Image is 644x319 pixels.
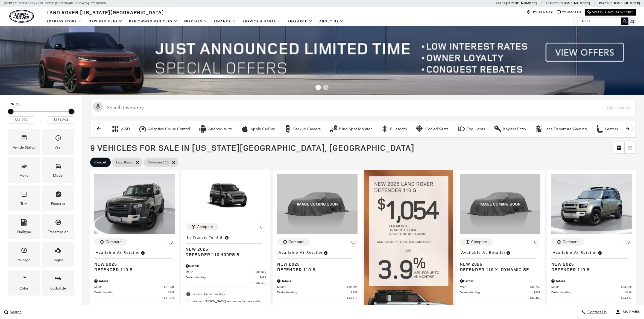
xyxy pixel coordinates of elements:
span: $689 [351,290,358,294]
span: MSRP [94,285,164,289]
span: $689 [534,290,540,294]
div: Lane Departure Warning [545,127,587,132]
div: Make [19,173,28,179]
a: Dealer Handling $689 [277,290,358,294]
span: Vehicle is in stock and ready for immediate delivery. Due to demand, availability is subject to c... [140,250,145,256]
span: Defender 110 400PS S [186,252,262,257]
span: Transmission [55,218,62,229]
button: Backup CameraBackup Camera [281,123,324,135]
input: Search Inventory [90,99,636,116]
span: My Profile [620,310,640,315]
div: Features [51,201,65,207]
button: Compare Vehicle [551,238,584,246]
a: [STREET_ADDRESS] • [US_STATE][GEOGRAPHIC_DATA], CO 80905 [4,1,106,5]
a: $81,974 [94,296,175,300]
a: Dealer Handling $689 [186,275,266,279]
span: Service [546,1,558,5]
div: Pricing Details - Defender 110 S [551,279,632,283]
div: Adaptive Cruise Control [139,125,147,133]
a: land-rover [9,10,34,23]
div: EngineEngine [42,242,74,267]
div: Color [19,285,28,291]
div: Cooled Seats [416,125,424,133]
div: Compare [471,240,487,244]
input: Search [573,18,628,24]
div: AWD [121,127,130,132]
span: $83,317 [347,296,358,300]
div: Backup Camera [284,125,292,133]
img: 2025 LAND ROVER Defender 110 400PS S [186,174,266,219]
span: New 2025 [460,261,536,267]
div: MileageMileage [8,242,40,267]
button: Adaptive Cruise ControlAdaptive Cruise Control [136,123,193,135]
a: Pre-Owned Vehicles [126,17,181,26]
h5: Price [10,102,72,107]
span: Interior: [PERSON_NAME] Windsor leather seats with [PERSON_NAME]/Ebony interior [192,299,266,309]
button: AWDAWD [108,123,133,135]
span: MSRP [460,285,529,289]
a: Available at RetailerNew 2025Defender 110 S [551,249,632,272]
img: 2025 LAND ROVER Defender 110 S [277,174,358,234]
div: Leather Seats [596,125,604,133]
div: Lane Departure Warning [535,125,543,133]
span: Dealer Handling [186,275,259,279]
span: $81,830 [256,270,266,274]
span: Dealer Handling [94,290,168,294]
div: Mileage [17,257,30,263]
a: Hours & Map [527,10,553,14]
span: Available at Retailer [279,250,323,256]
div: Bodystyle [50,285,66,291]
a: EXPRESS STORE [43,17,85,26]
div: Keyless Entry [494,125,502,133]
span: New 2025 [551,261,628,267]
span: Model [55,161,62,173]
span: Fueltype [21,218,27,229]
a: In Transit to U.S.New 2025Defender 110 400PS S [186,234,266,257]
a: MSRP $83,828 [551,285,632,289]
a: Specials [181,17,210,26]
div: Pricing Details - Defender 110 S [277,279,358,283]
a: Research [284,17,316,26]
span: $83,763 [530,285,540,289]
span: Vehicle has shipped from factory of origin. Estimated time of delivery to Retailer is on average ... [224,235,229,241]
span: Parts [599,1,609,5]
img: 2025 LAND ROVER Defender 110 S [94,174,175,234]
span: New 2025 [277,261,353,267]
div: Compare [288,240,305,244]
span: Mileage [21,246,27,257]
button: Leather SeatsLeather Seats [593,123,632,135]
a: MSRP $81,285 [94,285,175,289]
div: Year [55,144,62,150]
span: Bodystyle [55,274,62,285]
span: Defender 110 [148,159,169,166]
a: Visit Our Jaguar Website [587,10,633,14]
div: YearYear [42,129,74,155]
div: Minimum Price [8,109,13,114]
span: $84,517 [621,296,632,300]
span: Dealer Handling [551,290,625,294]
button: Android AutoAndroid Auto [196,123,235,135]
button: Save Vehicle [166,238,175,249]
div: Android Auto [208,127,232,132]
img: 2025 LAND ROVER Defender 110 S [551,174,632,234]
svg: Click to toggle on voice search [93,102,103,112]
a: $82,519 [186,281,266,285]
div: Backup Camera [293,127,321,132]
span: Dealer Handling [460,290,534,294]
span: Dealer Handling [277,290,351,294]
div: Pricing Details - Defender 110 400PS S [186,264,266,268]
a: [PHONE_NUMBER] [506,1,537,5]
a: Dealer Handling $689 [94,290,175,294]
div: Maximum Price [69,109,74,114]
div: AWD [111,125,119,133]
span: Available at Retailer [461,250,506,256]
span: Exterior: Carpathian Grey [192,291,266,297]
span: $84,452 [530,296,540,300]
span: $82,628 [347,285,358,289]
div: FeaturesFeatures [42,185,74,211]
div: Blind Spot Monitor [339,127,372,132]
button: Compare Vehicle [186,223,218,231]
span: MSRP [551,285,621,289]
span: 9 Vehicles for Sale in [US_STATE][GEOGRAPHIC_DATA], [GEOGRAPHIC_DATA] [90,142,414,153]
span: Clear All [94,159,107,166]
